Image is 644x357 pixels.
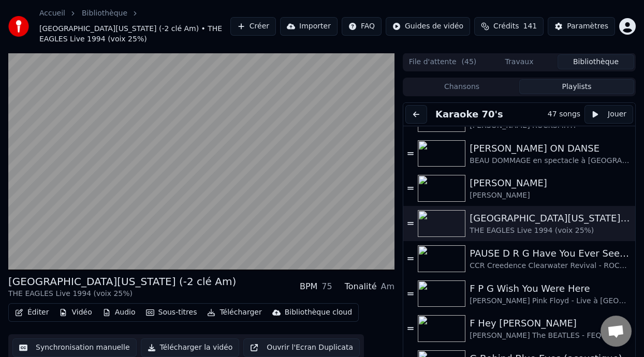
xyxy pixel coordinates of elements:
button: File d'attente [404,54,481,69]
button: Synchronisation manuelle [12,338,137,357]
div: 47 songs [548,109,580,120]
button: Télécharger [203,305,266,320]
div: [PERSON_NAME] The BEATLES - FEQ 2008 [470,331,631,341]
div: [PERSON_NAME] ON DANSE [470,141,631,156]
button: Éditer [11,305,53,320]
div: F Hey [PERSON_NAME] [470,316,631,331]
button: Télécharger la vidéo [141,338,240,357]
button: Sous-titres [142,305,201,320]
img: youka [8,16,29,37]
button: Crédits141 [474,17,544,36]
div: [PERSON_NAME] [470,190,631,201]
button: Karaoke 70's [431,107,507,122]
span: Crédits [493,21,519,32]
div: THE EAGLES Live 1994 (voix 25%) [470,226,631,236]
div: [GEOGRAPHIC_DATA][US_STATE] (-2 clé Am) [8,274,236,289]
div: Paramètres [567,21,608,32]
button: Importer [280,17,338,36]
div: PAUSE D R G Have You Ever Seen the Rain ON DANSE [470,246,631,261]
div: CCR Creedence Clearwater Revival - ROCKSMITH [470,261,631,271]
button: FAQ [342,17,382,36]
button: Bibliothèque [558,54,634,69]
button: Chansons [404,79,519,94]
div: BPM [300,280,317,293]
button: Paramètres [548,17,615,36]
div: THE EAGLES Live 1994 (voix 25%) [8,289,236,299]
div: Ouvrir le chat [601,316,632,347]
button: Vidéo [55,305,96,320]
div: 75 [321,280,332,293]
a: Accueil [39,8,65,19]
div: BEAU DOMMAGE en spectacle à [GEOGRAPHIC_DATA] 1974 [470,156,631,166]
button: Créer [230,17,276,36]
button: Travaux [481,54,558,69]
button: Audio [98,305,140,320]
span: ( 45 ) [462,57,477,67]
button: Ouvrir l'Ecran Duplicata [243,338,360,357]
div: [PERSON_NAME] [470,176,631,190]
div: Tonalité [345,280,377,293]
button: Guides de vidéo [386,17,470,36]
button: Playlists [519,79,634,94]
div: F P G Wish You Were Here [470,281,631,296]
div: Bibliothèque cloud [285,307,352,318]
div: [GEOGRAPHIC_DATA][US_STATE] (-2 clé Am) [470,211,631,226]
button: Jouer [584,105,633,124]
span: 141 [523,21,537,32]
div: [PERSON_NAME] Pink Floyd - Live à [GEOGRAPHIC_DATA] 2019 (voix 40%) [470,296,631,306]
nav: breadcrumb [39,8,230,44]
span: [GEOGRAPHIC_DATA][US_STATE] (-2 clé Am) • THE EAGLES Live 1994 (voix 25%) [39,24,230,44]
a: Bibliothèque [82,8,127,19]
div: Am [380,280,394,293]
